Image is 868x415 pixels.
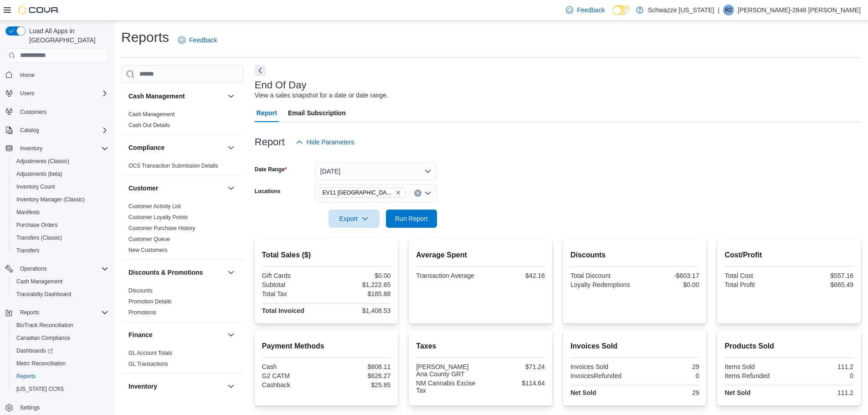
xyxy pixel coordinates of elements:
[128,298,172,305] a: Promotion Details
[128,143,224,152] button: Compliance
[262,363,324,370] div: Cash
[20,265,47,272] span: Operations
[9,344,112,357] a: Dashboards
[570,341,699,352] h2: Invoices Sold
[121,160,244,175] div: Compliance
[189,36,217,45] span: Feedback
[128,214,188,220] a: Customer Loyalty Points
[16,170,62,178] span: Adjustments (beta)
[328,307,390,314] div: $1,408.53
[16,158,69,165] span: Adjustments (Classic)
[13,345,108,356] span: Dashboards
[13,320,77,331] a: BioTrack Reconciliation
[128,298,172,305] span: Promotion Details
[2,262,112,275] button: Operations
[16,125,42,136] button: Catalog
[416,379,478,394] div: NM Cannabis Excise Tax
[13,194,108,205] span: Inventory Manager (Classic)
[255,137,285,148] h3: Report
[20,145,42,152] span: Inventory
[16,373,36,380] span: Reports
[16,209,40,216] span: Manifests
[16,106,108,118] span: Customers
[13,358,108,369] span: Metrc Reconciliation
[13,156,108,167] span: Adjustments (Classic)
[128,287,153,294] a: Discounts
[255,166,287,173] label: Date Range
[791,389,853,396] div: 111.2
[121,109,244,134] div: Cash Management
[570,372,633,379] div: InvoicesRefunded
[226,381,236,392] button: Inventory
[13,181,108,192] span: Inventory Count
[16,196,85,203] span: Inventory Manager (Classic)
[334,210,374,228] span: Export
[20,309,39,316] span: Reports
[9,193,112,206] button: Inventory Manager (Classic)
[9,180,112,193] button: Inventory Count
[128,236,170,243] span: Customer Queue
[128,162,218,169] span: OCS Transaction Submission Details
[262,290,324,297] div: Total Tax
[724,363,787,370] div: Items Sold
[128,163,218,169] a: OCS Transaction Submission Details
[262,341,391,352] h2: Payment Methods
[328,363,390,370] div: $808.11
[128,111,175,118] span: Cash Management
[328,281,390,288] div: $1,222.65
[262,272,324,279] div: Gift Cards
[16,307,108,318] span: Reports
[13,220,62,231] a: Purchase Orders
[16,263,108,274] span: Operations
[16,402,108,413] span: Settings
[262,250,391,261] h2: Total Sales ($)
[175,31,221,49] a: Feedback
[121,201,244,259] div: Customer
[13,384,67,395] a: [US_STATE] CCRS
[315,162,437,180] button: [DATE]
[128,382,224,391] button: Inventory
[414,190,421,197] button: Clear input
[791,372,853,379] div: 0
[13,320,108,331] span: BioTrack Reconciliation
[323,188,394,197] span: EV11 [GEOGRAPHIC_DATA]
[262,372,324,379] div: G2 CATM
[570,272,633,279] div: Total Discount
[2,124,112,137] button: Catalog
[13,232,66,243] a: Transfers (Classic)
[570,250,699,261] h2: Discounts
[13,156,73,167] a: Adjustments (Classic)
[16,143,108,154] span: Inventory
[9,383,112,395] button: [US_STATE] CCRS
[424,190,431,197] button: Open list of options
[570,389,596,396] strong: Net Sold
[724,272,787,279] div: Total Cost
[13,207,108,218] span: Manifests
[128,350,172,356] a: GL Account Totals
[16,88,38,99] button: Users
[723,5,734,15] div: Rebecca-2846 Portillo
[13,358,69,369] a: Metrc Reconciliation
[328,372,390,379] div: $626.27
[16,322,73,329] span: BioTrack Reconciliation
[9,219,112,231] button: Purchase Orders
[13,207,43,218] a: Manifests
[9,244,112,257] button: Transfers
[416,363,478,378] div: [PERSON_NAME] Ana County GRT
[128,361,168,367] a: GL Transactions
[13,169,108,179] span: Adjustments (beta)
[128,184,224,193] button: Customer
[128,349,172,357] span: GL Account Totals
[128,236,170,242] a: Customer Queue
[128,143,164,152] h3: Compliance
[128,309,156,316] span: Promotions
[18,5,59,15] img: Cova
[2,401,112,414] button: Settings
[128,225,195,232] span: Customer Purchase History
[128,287,153,294] span: Discounts
[2,105,112,118] button: Customers
[13,371,39,382] a: Reports
[577,5,605,15] span: Feedback
[128,268,203,277] h3: Discounts & Promotions
[16,234,62,241] span: Transfers (Classic)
